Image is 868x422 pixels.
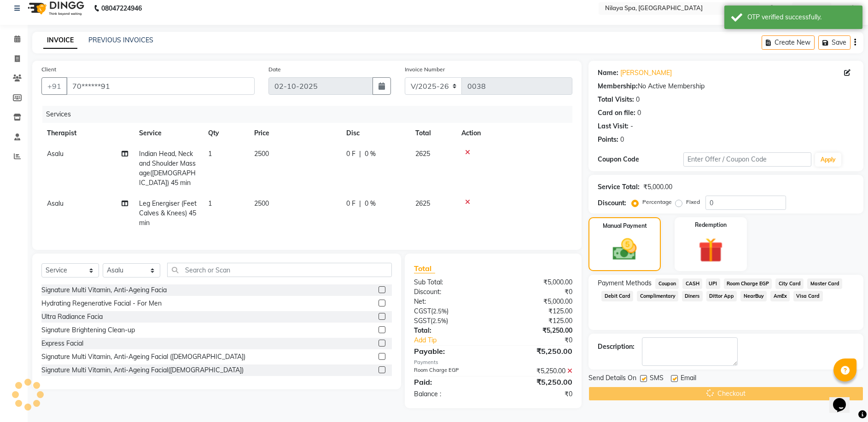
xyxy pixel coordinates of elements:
div: ₹5,250.00 [493,326,579,335]
div: 0 [636,95,640,104]
span: AmEx [770,291,790,301]
div: Description: [598,342,635,352]
th: Disc [341,123,410,144]
div: ( ) [407,306,493,316]
div: Signature Brightening Clean-up [41,325,135,335]
div: No Active Membership [598,81,854,91]
div: ₹0 [493,287,579,297]
div: ₹0 [493,389,579,399]
span: Indian Head, Neck and Shoulder Massage([DEMOGRAPHIC_DATA]) 45 min [139,150,196,187]
button: +91 [41,77,67,95]
span: 0 F [346,149,355,159]
span: Total [414,264,435,273]
iframe: chat widget [829,385,859,413]
span: Room Charge EGP [724,278,772,289]
div: Signature Multi Vitamin, Anti-Ageing Facia [41,285,167,295]
th: Qty [203,123,249,144]
div: Card on file: [598,108,635,118]
span: 2625 [415,199,430,208]
span: Asalu [47,150,64,158]
div: ( ) [407,316,493,326]
a: Add Tip [407,335,508,345]
div: Sub Total: [407,277,493,287]
span: | [359,149,361,159]
div: Payable: [407,346,493,357]
span: Dittor App [706,291,737,301]
label: Client [41,65,56,74]
div: Discount: [407,287,493,297]
a: [PERSON_NAME] [620,68,672,78]
span: Payment Methods [598,278,652,288]
span: | [359,199,361,208]
label: Redemption [695,221,727,229]
div: Paid: [407,376,493,387]
div: Balance : [407,389,493,399]
label: Percentage [642,198,672,206]
label: Date [268,65,281,74]
span: CASH [682,278,702,289]
span: 2625 [415,150,430,158]
button: Create New [762,35,815,50]
div: Total Visits: [598,95,634,104]
span: 0 % [365,199,376,208]
div: Room Charge EGP [407,366,493,376]
span: Complimentary [637,291,678,301]
th: Total [410,123,456,144]
span: UPI [706,278,720,289]
div: Membership: [598,81,638,91]
div: Last Visit: [598,121,629,131]
div: Net: [407,297,493,306]
div: 0 [637,108,641,118]
span: 0 F [346,199,355,208]
span: Debit Card [601,291,633,301]
a: INVOICE [43,32,77,49]
div: ₹5,250.00 [493,366,579,376]
span: SMS [650,373,664,385]
span: Diners [682,291,703,301]
a: PREVIOUS INVOICES [88,36,153,44]
span: NearBuy [740,291,767,301]
div: ₹5,250.00 [493,346,579,357]
th: Action [456,123,572,144]
img: _gift.svg [691,235,731,266]
input: Search or Scan [167,263,392,277]
div: Name: [598,68,618,78]
label: Fixed [686,198,700,206]
span: Email [681,373,696,385]
span: Send Details On [588,373,636,385]
div: ₹5,000.00 [493,297,579,306]
input: Search by Name/Mobile/Email/Code [66,77,255,95]
span: City Card [775,278,804,289]
span: Coupon [655,278,679,289]
span: 2500 [254,199,269,208]
div: ₹0 [507,335,579,345]
div: Hydrating Regenerative Facial - For Men [41,299,162,308]
button: Apply [815,153,841,167]
th: Therapist [41,123,134,144]
label: Manual Payment [603,222,647,230]
div: Discount: [598,198,626,208]
div: Services [42,106,579,123]
div: 0 [620,135,624,145]
span: 2.5% [433,307,447,315]
span: CGST [414,307,431,315]
div: Coupon Code [598,155,683,164]
div: ₹5,000.00 [493,277,579,287]
div: Total: [407,326,493,335]
img: _cash.svg [605,236,644,263]
span: 1 [208,150,212,158]
div: Points: [598,135,618,145]
th: Price [249,123,341,144]
span: 2.5% [432,317,446,324]
span: Visa Card [793,291,823,301]
span: 2500 [254,150,269,158]
span: Leg Energiser (Feet Calves & Knees) 45 min [139,199,197,227]
div: Ultra Radiance Facia [41,312,103,322]
div: Signature Multi Vitamin, Anti-Ageing Facial ([DEMOGRAPHIC_DATA]) [41,352,245,362]
span: Asalu [47,199,64,208]
div: ₹125.00 [493,316,579,326]
span: Master Card [807,278,842,289]
th: Service [134,123,203,144]
button: Save [818,35,851,50]
div: Payments [414,358,573,366]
